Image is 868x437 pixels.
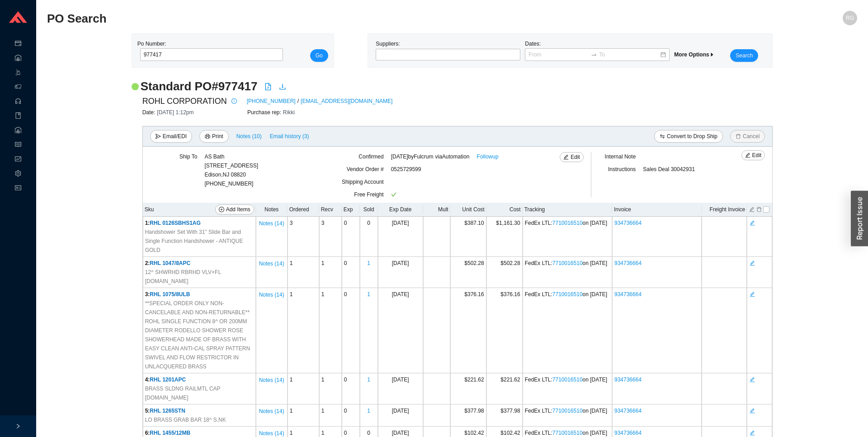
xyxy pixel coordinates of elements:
[750,377,755,383] span: edit
[608,166,636,172] span: Instructions
[435,153,470,160] span: via Automation
[342,288,360,373] td: 0
[477,152,499,161] a: Followup
[150,291,190,298] span: RHL 1075/8ULB
[552,408,583,414] a: 7710016510
[552,377,583,383] a: 7710016510
[288,217,319,257] td: 3
[259,259,285,265] button: Notes (14)
[486,203,523,217] th: Cost
[259,290,285,296] button: Notes (14)
[321,260,325,266] span: 1
[612,203,702,217] th: Invoice
[204,152,258,188] div: [PHONE_NUMBER]
[321,430,325,436] span: 1
[378,257,423,288] td: [DATE]
[259,259,284,268] span: Notes ( 14 )
[264,83,272,92] a: file-pdf
[741,150,765,160] button: editEdit
[150,260,190,266] span: RHL 1047/8APC
[486,257,523,288] td: $502.28
[391,192,396,197] span: check
[145,291,150,298] span: 3 :
[15,153,21,167] span: fund
[342,404,360,427] td: 0
[145,384,254,402] span: BRASS SLDNG RAILMTL CAP [DOMAIN_NAME]
[15,423,21,429] span: right
[525,408,607,414] span: FedEx LTL : on [DATE]
[15,167,21,181] span: setting
[614,291,642,298] a: 934736664
[301,97,392,106] a: [EMAIL_ADDRESS][DOMAIN_NAME]
[756,205,762,212] button: delete
[667,132,717,141] span: Convert to Drop Ship
[321,220,325,226] span: 3
[310,49,328,62] button: Go
[259,219,284,228] span: Notes ( 14 )
[247,109,283,116] span: Purchase rep:
[156,134,161,140] span: send
[321,377,325,383] span: 1
[745,153,750,159] span: edit
[702,203,747,217] th: Freight Invoice
[749,376,755,382] button: edit
[342,373,360,404] td: 0
[145,408,150,414] span: 5 :
[552,260,583,266] a: 7710016510
[150,220,201,226] span: RHL 0126SBHS1AG
[749,205,755,212] button: edit
[614,377,642,383] a: 934736664
[354,191,383,198] span: Free Freight
[226,205,250,214] span: Add Items
[157,109,193,116] span: [DATE] 1:12pm
[205,134,210,140] span: printer
[212,132,223,141] span: Print
[525,377,607,383] span: FedEx LTL : on [DATE]
[145,415,226,424] span: LO BRASS GRAB BAR 18^ S.NK
[227,95,240,107] button: info-circle
[367,373,371,386] button: 1
[179,153,198,160] span: Ship To
[614,220,642,226] a: 934736664
[571,153,580,162] span: Edit
[599,50,660,59] input: To
[450,217,486,257] td: $387.10
[605,153,636,160] span: Internal Note
[367,404,371,417] button: 1
[528,50,589,59] input: From
[259,407,284,416] span: Notes ( 14 )
[229,98,239,104] span: info-circle
[163,132,187,141] span: Email/EDI
[15,181,21,196] span: idcard
[137,39,281,62] div: Po Number:
[145,268,254,286] span: 12^ SHWRHD RBRHD VLV+FL [DOMAIN_NAME]
[423,203,450,217] th: Mult
[660,134,665,140] span: swap
[259,428,285,435] button: Notes (14)
[591,51,597,58] span: swap-right
[525,291,607,298] span: FedEx LTL : on [DATE]
[141,79,258,94] h2: Standard PO # 977417
[674,51,714,58] span: More Options
[552,220,583,226] a: 7710016510
[150,377,186,383] span: RHL 1201APC
[614,408,642,414] a: 934736664
[749,429,755,435] button: edit
[373,39,523,62] div: Suppliers:
[367,288,371,301] button: 1
[259,406,285,413] button: Notes (14)
[730,49,758,62] button: Search
[709,52,715,57] span: caret-right
[15,95,21,109] span: customer-service
[525,260,607,266] span: FedEx LTL : on [DATE]
[752,151,762,160] span: Edit
[750,408,755,414] span: edit
[749,219,755,225] button: edit
[288,404,319,427] td: 1
[145,377,150,383] span: 4 :
[142,94,227,108] span: ROHL CORPORATION
[450,288,486,373] td: $376.16
[264,83,272,90] span: file-pdf
[378,217,423,257] td: [DATE]
[391,152,470,161] span: [DATE] by Fulcrum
